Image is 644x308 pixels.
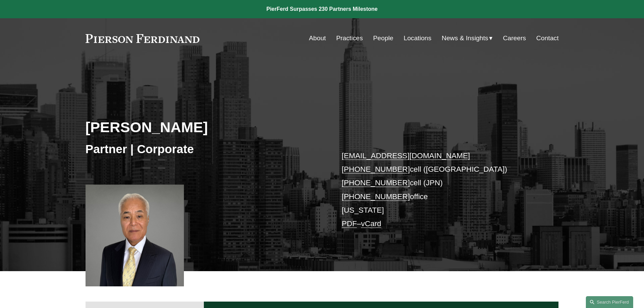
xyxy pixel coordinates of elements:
[309,32,326,45] a: About
[336,32,363,45] a: Practices
[442,32,488,44] span: News & Insights
[586,296,633,308] a: Search this site
[442,32,493,45] a: folder dropdown
[342,219,357,228] a: PDF
[373,32,393,45] a: People
[342,149,539,231] p: cell ([GEOGRAPHIC_DATA]) cell (JPN) office [US_STATE] –
[536,32,558,45] a: Contact
[503,32,526,45] a: Careers
[86,142,322,157] h3: Partner | Corporate
[86,118,322,136] h2: [PERSON_NAME]
[342,179,410,187] a: [PHONE_NUMBER]
[342,165,410,173] a: [PHONE_NUMBER]
[404,32,431,45] a: Locations
[342,151,470,160] a: [EMAIL_ADDRESS][DOMAIN_NAME]
[342,192,410,201] a: [PHONE_NUMBER]
[361,219,381,228] a: vCard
